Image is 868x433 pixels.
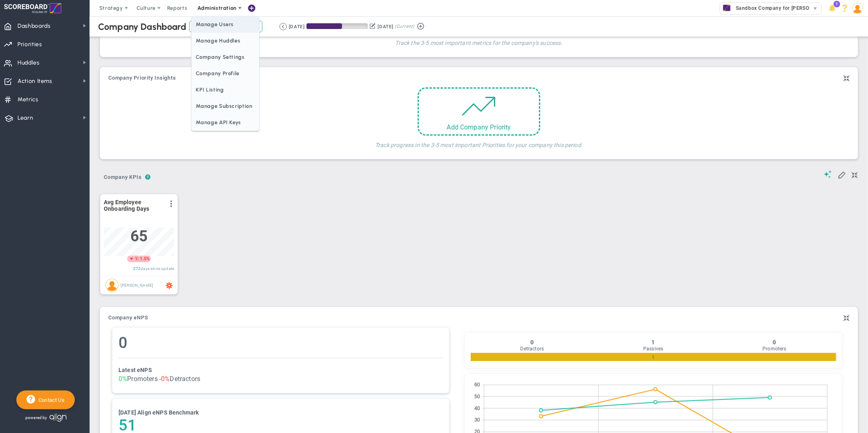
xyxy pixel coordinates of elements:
[192,16,259,33] span: Manage Users
[280,23,287,30] button: Go to previous period
[99,5,123,11] span: Strategy
[834,1,840,7] span: 1
[594,339,713,352] div: Passives
[104,199,163,212] span: Avg Employee Onboarding Days
[192,98,259,114] span: Manage Subscription
[471,339,593,352] div: Detractors
[98,21,186,32] span: Company Dashboard
[133,266,141,271] span: 272
[161,375,170,383] span: 0%
[141,266,174,271] span: days since update
[136,5,156,11] span: Culture
[16,411,101,424] div: Powered by Align
[474,405,480,411] text: 40
[100,171,145,184] span: Company KPIs
[192,33,259,49] span: Manage Huddles
[810,3,821,14] span: select
[474,394,480,400] text: 50
[471,353,836,361] div: Number of Responses with a Score of 7
[119,375,443,383] div: Promoters - Detractors
[258,136,700,149] h4: Track progress in the 3-5 most important Priorities for your company this period.
[18,18,51,35] span: Dashboards
[108,315,148,321] a: Company eNPS
[824,170,832,178] span: Suggestions (AI Feature)
[838,170,846,179] span: Edit My KPIs
[135,256,137,262] span: 1
[105,279,119,292] img: Lisa Jenkins
[18,91,38,108] span: Metrics
[378,23,393,30] div: [DATE]
[395,33,562,47] h4: Track the 3-5 most important metrics for the company's success.
[108,75,176,82] button: Company Priority Insights
[474,417,480,423] text: 30
[197,5,236,11] span: Administration
[471,339,593,346] h4: 0
[130,228,148,245] span: 65
[474,382,480,388] text: 60
[119,375,127,383] span: 0%
[137,256,139,261] span: |
[852,3,863,14] img: 86643.Person.photo
[18,109,33,127] span: Learn
[836,355,839,360] span: 0
[18,36,42,53] span: Priorities
[419,123,539,131] div: Add Company Priority
[119,366,443,374] h4: Latest eNPS
[713,339,836,346] h4: 0
[35,397,65,403] span: Contact Us
[18,73,52,90] span: Action Items
[594,339,713,346] h4: 1
[108,315,148,321] span: Company eNPS
[121,283,153,287] span: [PERSON_NAME]
[189,21,212,32] button: Edit
[108,75,176,81] span: Company Priority Insights
[289,23,304,30] div: [DATE]
[119,409,443,416] h4: [DATE] Align eNPS Benchmark
[192,82,259,98] span: KPI Listing
[395,23,414,30] span: (Current)
[652,355,655,360] span: 1
[166,282,172,288] span: Zapier Enabled
[100,171,145,185] button: Company KPIs
[192,49,259,65] span: Company Settings
[732,3,832,13] span: Sandbox Company for [PERSON_NAME]
[192,114,259,131] span: Manage API Keys
[192,65,259,82] span: Company Profile
[722,3,732,13] img: 32671.Company.photo
[306,23,368,29] div: Period Progress: 58% Day 53 of 91 with 38 remaining.
[18,54,40,71] span: Huddles
[713,339,836,352] div: Promoters
[119,334,443,358] h2: 0
[140,256,150,261] span: 1.5%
